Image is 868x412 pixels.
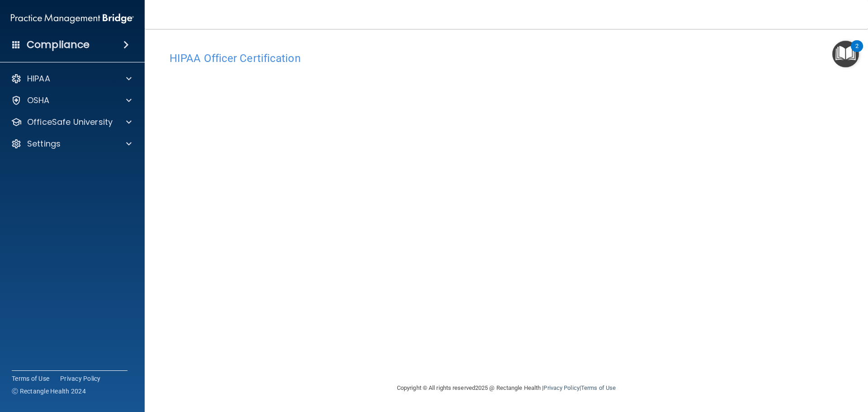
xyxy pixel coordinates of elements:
[27,95,50,106] p: OSHA
[27,73,50,84] p: HIPAA
[27,117,113,128] p: OfficeSafe University
[60,374,101,383] a: Privacy Policy
[11,73,132,84] a: HIPAA
[543,384,579,391] a: Privacy Policy
[11,9,134,28] img: PMB logo
[11,117,132,128] a: OfficeSafe University
[11,95,132,106] a: OSHA
[11,138,132,149] a: Settings
[170,52,843,64] h4: HIPAA Officer Certification
[581,384,616,391] a: Terms of Use
[712,348,857,384] iframe: Drift Widget Chat Controller
[170,69,843,363] iframe: hipaa-training
[12,374,49,383] a: Terms of Use
[12,387,86,396] span: Ⓒ Rectangle Health 2024
[855,46,859,58] div: 2
[27,138,61,149] p: Settings
[27,38,90,51] h4: Compliance
[341,374,671,403] div: Copyright © All rights reserved 2025 @ Rectangle Health | |
[832,41,859,67] button: Open Resource Center, 2 new notifications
